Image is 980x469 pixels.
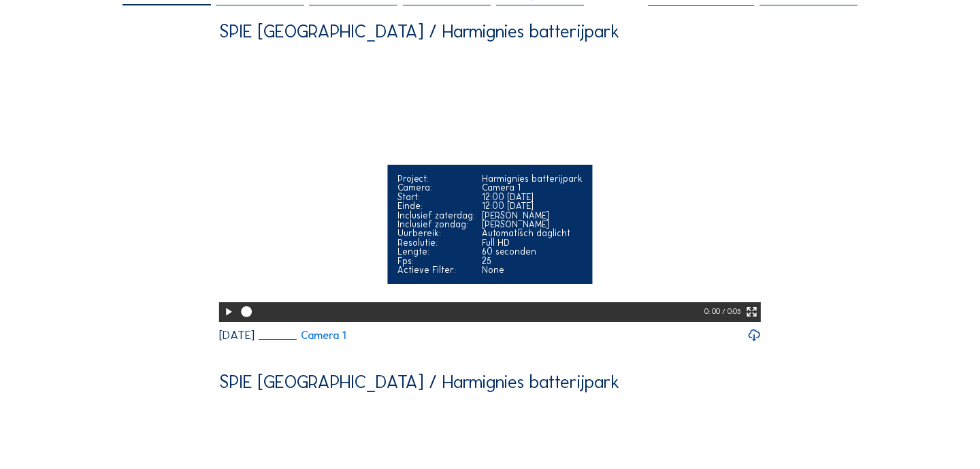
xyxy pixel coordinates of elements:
[397,238,475,247] div: Resolutie:
[219,329,255,341] div: [DATE]
[704,302,722,321] div: 0: 00
[482,211,583,220] div: [PERSON_NAME]
[482,201,583,210] div: 12:00 [DATE]
[482,183,583,192] div: Camera 1
[482,220,583,229] div: [PERSON_NAME]
[482,193,583,201] div: 12:00 [DATE]
[482,174,583,183] div: Harmignies batterijpark
[397,183,475,192] div: Camera:
[397,265,475,274] div: Actieve Filter:
[482,265,583,274] div: None
[259,330,346,341] a: Camera 1
[397,201,475,210] div: Einde:
[482,257,583,265] div: 25
[397,220,475,229] div: Inclusief zondag:
[219,49,761,320] video: Your browser does not support the video tag.
[482,229,583,238] div: Automatisch daglicht
[397,229,475,238] div: Uurbereik:
[397,247,475,256] div: Lengte:
[219,373,619,391] div: SPIE [GEOGRAPHIC_DATA] / Harmignies batterijpark
[722,302,740,321] div: / 0:05
[482,238,583,247] div: Full HD
[397,211,475,220] div: Inclusief zaterdag:
[397,174,475,183] div: Project:
[397,193,475,201] div: Start:
[482,247,583,256] div: 60 seconden
[397,257,475,265] div: Fps:
[219,22,619,41] div: SPIE [GEOGRAPHIC_DATA] / Harmignies batterijpark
